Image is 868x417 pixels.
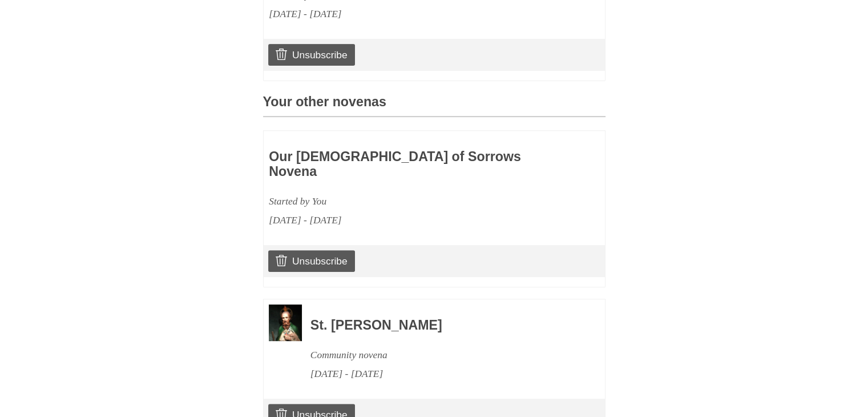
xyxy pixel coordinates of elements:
[310,346,574,364] div: Community novena
[268,44,354,66] a: Unsubscribe
[269,304,302,340] img: Novena image
[269,150,532,179] h3: Our [DEMOGRAPHIC_DATA] of Sorrows Novena
[263,95,605,117] h3: Your other novenas
[269,192,532,211] div: Started by You
[269,211,532,230] div: [DATE] - [DATE]
[310,318,574,333] h3: St. [PERSON_NAME]
[310,364,574,383] div: [DATE] - [DATE]
[268,250,354,272] a: Unsubscribe
[269,5,532,23] div: [DATE] - [DATE]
